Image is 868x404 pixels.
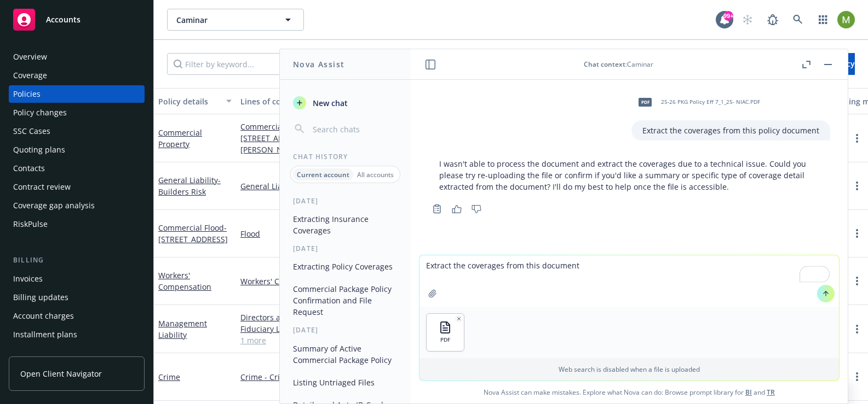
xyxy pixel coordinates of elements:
[176,14,271,26] span: Caminar
[850,274,864,288] a: more
[432,204,442,214] svg: Copy to clipboard
[9,255,145,266] div: Billing
[13,85,41,103] div: Policies
[154,88,236,114] button: Policy details
[837,11,855,28] img: photo
[46,15,81,24] span: Accounts
[468,201,485,216] button: Thumbs down
[13,67,47,84] div: Coverage
[240,312,369,323] a: Directors and Officers
[20,368,102,379] span: Open Client Navigator
[13,141,65,159] div: Quoting plans
[13,178,71,196] div: Contract review
[240,228,369,239] a: Flood
[167,9,304,31] button: Caminar
[311,97,348,109] span: New chat
[13,197,95,214] div: Coverage gap analysis
[9,326,145,343] a: Installment plans
[13,326,77,343] div: Installment plans
[850,179,864,192] a: more
[850,227,864,240] a: more
[280,244,411,253] div: [DATE]
[437,60,800,69] div: : Caminar
[236,88,373,114] button: Lines of coverage
[158,318,207,340] a: Management Liability
[9,160,145,177] a: Contacts
[9,141,145,159] a: Quoting plans
[745,388,752,397] a: BI
[158,270,211,292] a: Workers' Compensation
[850,132,864,145] a: more
[9,307,145,325] a: Account charges
[240,276,369,287] a: Workers' Compensation
[440,336,450,343] span: PDF
[13,215,48,233] div: RiskPulse
[13,289,68,306] div: Billing updates
[280,152,411,161] div: Chat History
[289,210,402,239] button: Extracting Insurance Coverages
[9,104,145,121] a: Policy changes
[240,180,369,192] a: General Liability
[240,121,369,155] a: Commercial Property - Property - [STREET_ADDRESS][PERSON_NAME]
[289,280,402,321] button: Commercial Package Policy Confirmation and File Request
[426,365,832,374] p: Web search is disabled when a file is uploaded
[9,67,145,84] a: Coverage
[439,158,819,192] p: I wasn't able to process the document and extract the coverages due to a technical issue. Could y...
[419,255,839,307] textarea: To enrich screen reader interactions, please activate Accessibility in Grammarly extension settings
[13,122,50,140] div: SSC Cases
[415,381,843,403] span: Nova Assist can make mistakes. Explore what Nova can do: Browse prompt library for and
[280,325,411,335] div: [DATE]
[427,314,464,351] button: PDF
[9,197,145,214] a: Coverage gap analysis
[9,178,145,196] a: Contract review
[812,9,834,31] a: Switch app
[293,58,344,70] h1: Nova Assist
[167,53,357,75] input: Filter by keyword...
[13,104,67,121] div: Policy changes
[240,371,369,383] a: Crime - Crime Bond
[9,215,145,233] a: RiskPulse
[9,122,145,140] a: SSC Cases
[280,196,411,206] div: [DATE]
[13,160,45,177] div: Contacts
[13,270,43,288] div: Invoices
[240,96,357,107] div: Lines of coverage
[158,127,202,149] a: Commercial Property
[850,370,864,383] a: more
[642,125,819,136] p: Extract the coverages from this policy document
[9,270,145,288] a: Invoices
[631,89,762,116] div: PDF25-26 PKG Policy Eff 7_1_25- NIAC.PDF
[158,175,221,197] a: General Liability
[639,98,652,106] span: PDF
[762,9,784,31] a: Report a Bug
[289,257,402,276] button: Extracting Policy Coverages
[297,170,349,179] p: Current account
[158,96,220,107] div: Policy details
[240,335,369,346] a: 1 more
[289,373,402,391] button: Listing Untriaged Files
[13,307,74,325] div: Account charges
[9,4,145,35] a: Accounts
[661,98,760,106] span: 25-26 PKG Policy Eff 7_1_25- NIAC.PDF
[9,85,145,103] a: Policies
[584,60,625,69] span: Chat context
[787,9,809,31] a: Search
[13,48,47,66] div: Overview
[311,121,398,137] input: Search chats
[289,339,402,369] button: Summary of Active Commercial Package Policy
[289,93,402,113] button: New chat
[158,223,228,244] a: Commercial Flood
[158,372,180,382] a: Crime
[357,170,394,179] p: All accounts
[737,9,758,31] a: Start snowing
[767,388,775,397] a: TR
[9,289,145,306] a: Billing updates
[850,323,864,336] a: more
[240,323,369,335] a: Fiduciary Liability
[723,11,733,21] div: 99+
[9,48,145,66] a: Overview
